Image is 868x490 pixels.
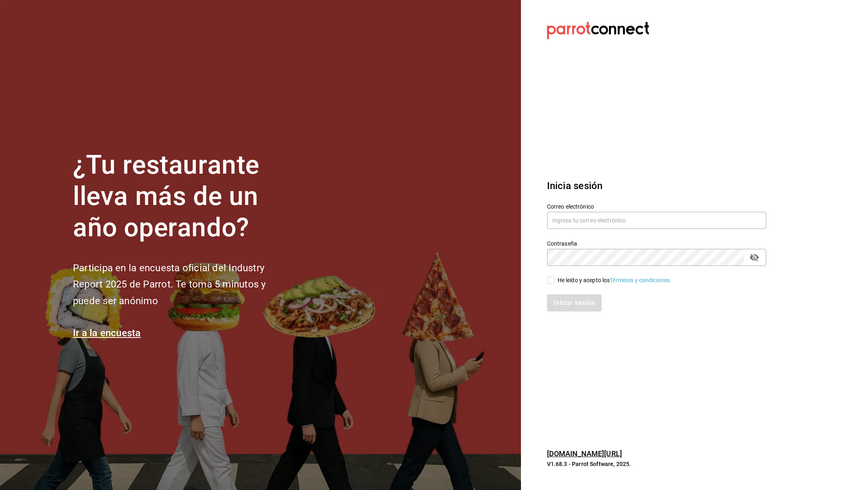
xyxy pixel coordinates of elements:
[547,241,766,246] label: Contraseña
[547,460,766,468] p: V1.68.3 - Parrot Software, 2025.
[558,276,672,285] div: He leído y acepto los
[547,179,766,193] h3: Inicia sesión
[610,277,671,283] a: Términos y condiciones.
[747,250,761,264] button: passwordField
[547,212,766,229] input: Ingresa tu correo electrónico
[73,260,293,309] h2: Participa en la encuesta oficial del Industry Report 2025 de Parrot. Te toma 5 minutos y puede se...
[73,150,293,243] h1: ¿Tu restaurante lleva más de un año operando?
[73,327,141,339] a: Ir a la encuesta
[547,449,622,458] a: [DOMAIN_NAME][URL]
[547,204,766,209] label: Correo electrónico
